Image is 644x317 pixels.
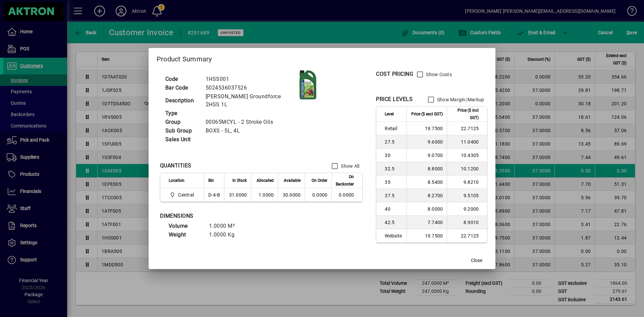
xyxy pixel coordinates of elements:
[331,188,362,202] td: 0.0000
[447,149,487,162] td: 10.4305
[160,162,192,170] div: QUANTITIES
[407,162,447,175] td: 8.8000
[165,222,206,230] td: Volume
[202,75,291,84] td: 1HSS001
[447,229,487,243] td: 22.7125
[407,229,447,243] td: 19.7500
[385,152,402,159] span: 30
[447,202,487,216] td: 9.2000
[208,177,214,184] span: Bin
[202,118,291,126] td: 00065MCYL - 2 Stroke Oils
[407,202,447,216] td: 8.0000
[425,71,452,78] label: Show Costs
[149,48,496,67] h2: Product Summary
[162,84,202,92] td: Bar Code
[284,177,301,184] span: Available
[232,177,247,184] span: In Stock
[447,175,487,189] td: 9.8210
[471,257,482,264] span: Close
[385,165,402,172] span: 32.5
[162,92,202,109] td: Description
[278,188,305,202] td: 30.0000
[178,192,194,198] span: Central
[162,126,202,135] td: Sub Group
[291,68,324,101] img: contain
[202,84,291,92] td: 5024536037526
[162,75,202,84] td: Code
[447,189,487,202] td: 9.5105
[339,163,359,169] label: Show All
[407,175,447,189] td: 8.5400
[407,135,447,149] td: 9.6000
[206,230,246,239] td: 1.0000 Kg
[385,232,402,239] span: Website
[202,126,291,135] td: BOXS - 5L, 4L
[411,110,443,118] span: Price ($ excl GST)
[385,110,394,118] span: Level
[385,192,402,199] span: 37.5
[224,188,251,202] td: 31.0000
[385,219,402,226] span: 42.5
[385,179,402,186] span: 35
[165,230,206,239] td: Weight
[169,177,184,184] span: Location
[407,149,447,162] td: 9.0700
[407,122,447,135] td: 19.7500
[251,188,278,202] td: 1.0000
[162,109,202,118] td: Type
[376,70,413,78] div: COST PRICING
[202,92,291,109] td: [PERSON_NAME] Groundforce 2HSS 1L
[385,139,402,145] span: 27.5
[447,135,487,149] td: 11.0400
[447,122,487,135] td: 22.7125
[204,188,224,202] td: D-4-B
[447,216,487,229] td: 8.9010
[160,212,328,220] div: DIMENSIONS
[312,192,328,198] span: 0.0000
[447,162,487,175] td: 10.1200
[407,189,447,202] td: 8.2700
[466,254,487,266] button: Close
[169,191,197,199] span: Central
[385,125,402,132] span: Retail
[385,206,402,212] span: 40
[206,222,246,230] td: 1.0000 M³
[336,173,354,188] span: On Backorder
[436,96,484,103] label: Show Margin/Markup
[376,95,413,103] div: PRICE LEVELS
[162,135,202,144] td: Sales Unit
[257,177,274,184] span: Allocated
[312,177,327,184] span: On Order
[451,107,479,121] span: Price ($ incl GST)
[407,216,447,229] td: 7.7400
[162,118,202,126] td: Group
